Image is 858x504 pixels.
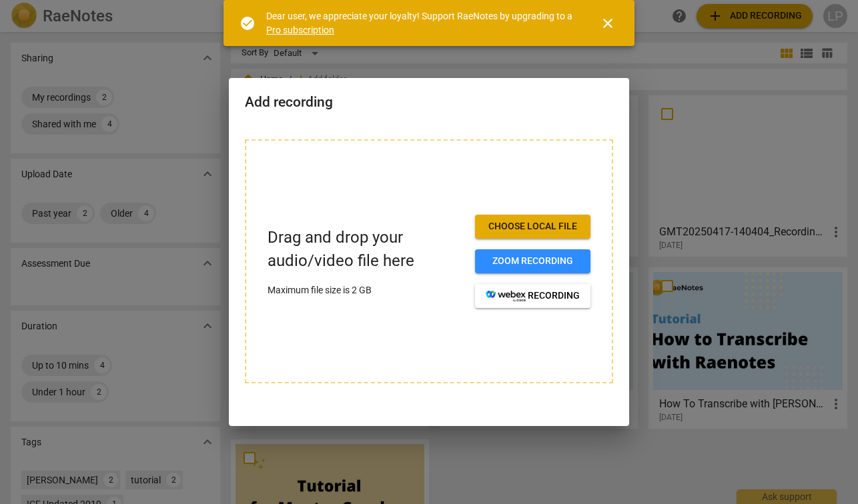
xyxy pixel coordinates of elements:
[486,289,580,303] span: recording
[475,215,590,239] button: Choose local file
[486,220,580,233] span: Choose local file
[245,94,613,111] h2: Add recording
[592,7,624,39] button: Close
[266,25,334,35] a: Pro subscription
[600,15,616,31] span: close
[475,284,590,308] button: recording
[486,255,580,268] span: Zoom recording
[266,9,576,37] div: Dear user, we appreciate your loyalty! Support RaeNotes by upgrading to a
[268,283,464,297] p: Maximum file size is 2 GB
[268,226,464,273] p: Drag and drop your audio/video file here
[240,15,256,31] span: check_circle
[475,249,590,273] button: Zoom recording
